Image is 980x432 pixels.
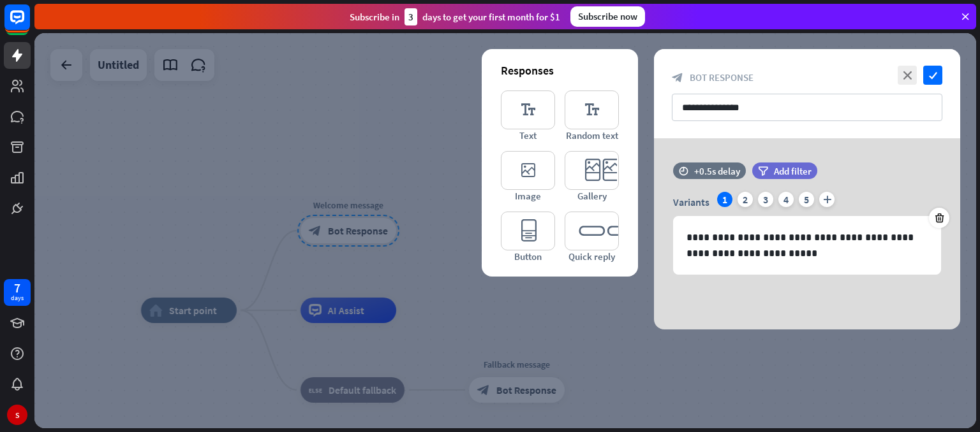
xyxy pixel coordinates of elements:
i: time [679,166,688,175]
div: 5 [799,192,814,207]
div: 2 [738,192,753,207]
div: 3 [405,8,417,25]
a: 7 days [4,279,31,306]
span: Variants [673,196,709,208]
div: Subscribe now [570,6,645,27]
div: 4 [778,192,794,207]
div: 3 [758,192,773,207]
div: +0.5s delay [694,165,740,177]
i: filter [758,166,768,176]
div: days [11,294,24,303]
i: plus [819,192,835,207]
i: check [923,66,942,85]
button: Open LiveChat chat widget [10,5,48,43]
i: close [898,66,917,85]
i: block_bot_response [672,72,683,83]
span: Bot Response [690,71,754,83]
div: Subscribe in days to get your first month for $1 [350,8,560,25]
div: 1 [717,192,732,207]
span: Add filter [774,165,812,177]
div: 7 [14,282,20,294]
div: S [7,405,27,425]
